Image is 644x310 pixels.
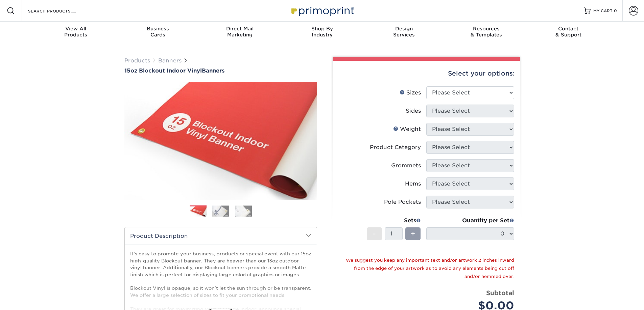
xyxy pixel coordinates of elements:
[367,217,421,225] div: Sets
[363,26,445,32] span: Design
[124,67,317,74] h1: Banners
[199,22,281,43] a: Direct MailMarketing
[27,7,93,15] input: SEARCH PRODUCTS.....
[124,57,150,64] a: Products
[393,125,421,133] div: Weight
[117,22,199,43] a: BusinessCards
[281,22,363,43] a: Shop ByIndustry
[35,26,117,32] span: View All
[117,26,199,38] div: Cards
[614,8,617,13] span: 0
[373,229,376,239] span: -
[288,3,356,18] img: Primoprint
[391,162,421,170] div: Grommets
[370,143,421,151] div: Product Category
[117,26,199,32] span: Business
[445,26,527,32] span: Resources
[281,26,363,38] div: Industry
[363,26,445,38] div: Services
[338,61,515,86] div: Select your options:
[35,22,117,43] a: View AllProducts
[158,57,182,64] a: Banners
[199,26,281,38] div: Marketing
[199,26,281,32] span: Direct Mail
[405,180,421,188] div: Hems
[212,205,229,217] img: Banners 02
[400,89,421,97] div: Sizes
[426,217,514,225] div: Quantity per Set
[124,67,202,74] span: 15oz Blockout Indoor Vinyl
[406,107,421,115] div: Sides
[445,26,527,38] div: & Templates
[124,67,317,74] a: 15oz Blockout Indoor VinylBanners
[235,205,252,217] img: Banners 03
[527,26,610,38] div: & Support
[445,22,527,43] a: Resources& Templates
[411,229,415,239] span: +
[35,26,117,38] div: Products
[124,75,317,207] img: 15oz Blockout Indoor Vinyl 01
[190,206,207,218] img: Banners 01
[125,227,317,245] h2: Product Description
[281,26,363,32] span: Shop By
[527,22,610,43] a: Contact& Support
[527,26,610,32] span: Contact
[346,258,514,279] small: We suggest you keep any important text and/or artwork 2 inches inward from the edge of your artwo...
[363,22,445,43] a: DesignServices
[384,198,421,206] div: Pole Pockets
[593,8,613,14] span: MY CART
[486,289,514,297] strong: Subtotal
